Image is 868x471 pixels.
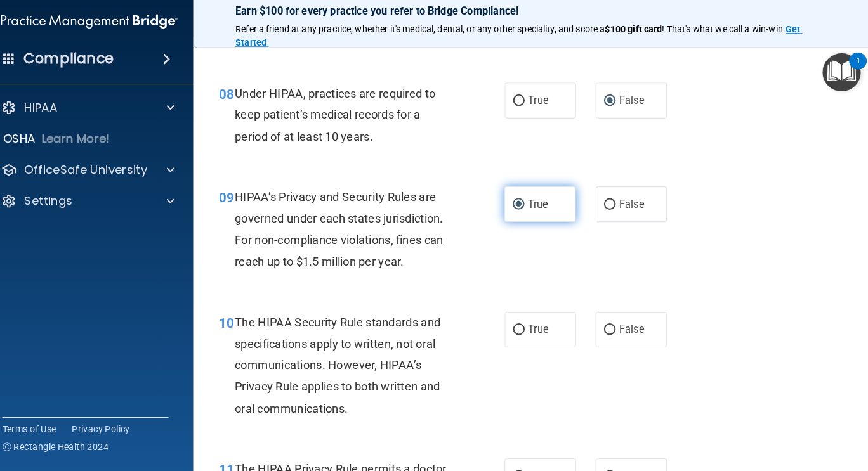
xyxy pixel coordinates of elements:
[604,200,615,210] input: False
[84,418,141,430] a: Privacy Policy
[15,194,185,209] a: Settings
[15,13,188,39] img: PMB logo
[619,198,643,210] span: False
[15,164,185,179] a: OfficeSafe University
[37,54,126,72] h4: Compliance
[228,89,242,105] span: 08
[244,89,440,145] span: Under HIPAA, practices are required to keep patient’s medical records for a period of at least 10...
[850,65,855,81] div: 1
[530,321,549,333] span: True
[619,97,643,109] span: False
[16,418,69,430] a: Terms of Use
[244,29,798,51] a: Get Started
[228,313,242,328] span: 10
[38,164,158,179] p: OfficeSafe University
[17,133,49,148] p: OSHA
[619,321,643,333] span: False
[244,10,827,22] p: Earn $100 for every practice you refer to Bridge Compliance!
[515,323,527,332] input: True
[38,103,70,118] p: HIPAA
[15,103,185,118] a: HIPAA
[244,191,447,268] span: HIPAA’s Privacy and Security Rules are governed under each states jurisdiction. For non-complianc...
[38,194,85,209] p: Settings
[605,29,661,39] strong: $100 gift card
[661,29,782,39] span: ! That's what we call a win-win.
[530,97,549,109] span: True
[244,29,605,39] span: Refer a friend at any practice, whether it's medical, dental, or any other speciality, and score a
[530,198,549,210] span: True
[604,99,615,108] input: False
[55,133,122,148] p: Learn More!
[818,57,855,94] button: Open Resource Center, 1 new notification
[515,200,527,210] input: True
[16,436,121,448] span: Ⓒ Rectangle Health 2024
[244,313,445,411] span: The HIPAA Security Rule standards and specifications apply to written, not oral communications. H...
[604,323,615,332] input: False
[515,99,527,108] input: True
[228,191,242,206] span: 09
